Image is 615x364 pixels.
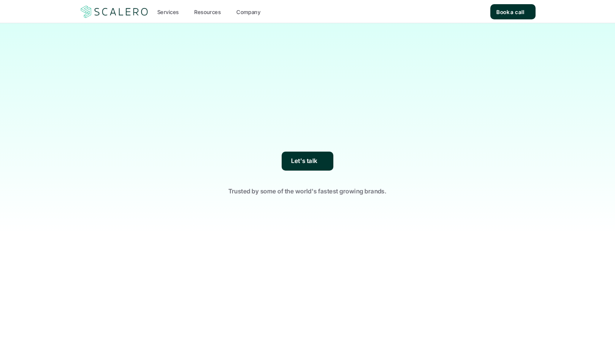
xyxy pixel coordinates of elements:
[79,5,149,19] img: Scalero company logotype
[496,8,524,16] p: Book a call
[174,49,441,104] h1: The premier lifecycle marketing studio✨
[194,8,221,16] p: Resources
[79,5,149,19] a: Scalero company logotype
[184,108,431,152] p: From strategy to execution, we bring deep expertise in top lifecycle marketing platforms—[DOMAIN_...
[291,156,318,166] p: Let's talk
[236,8,260,16] p: Company
[490,4,536,19] a: Book a call
[157,8,179,16] p: Services
[282,152,333,171] a: Let's talk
